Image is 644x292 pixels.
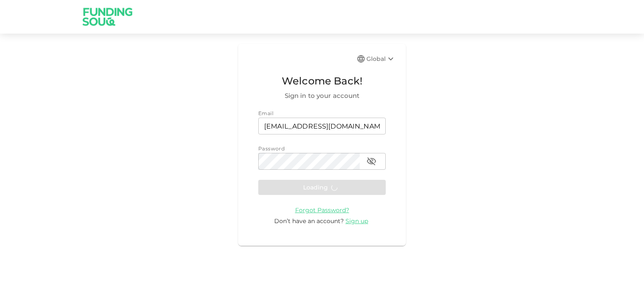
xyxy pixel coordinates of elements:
[274,217,344,225] span: Don’t have an account?
[258,73,386,89] span: Welcome Back!
[258,145,285,152] span: Password
[258,153,360,170] input: password
[258,91,386,101] span: Sign in to your account
[258,118,386,134] input: email
[366,54,396,64] div: Global
[295,206,349,214] span: Forgot Password?
[345,217,368,225] span: Sign up
[258,110,273,116] span: Email
[295,206,349,214] a: Forgot Password?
